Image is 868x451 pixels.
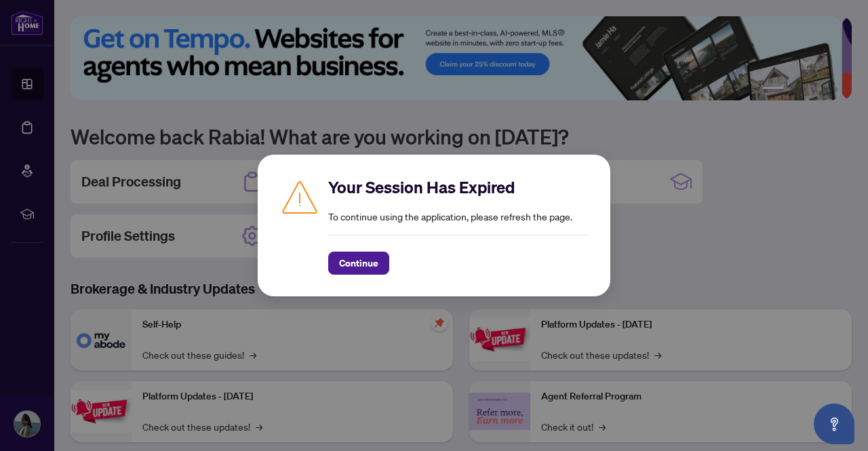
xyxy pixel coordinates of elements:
[339,252,378,274] span: Continue
[279,176,320,217] img: Caution icon
[328,252,389,275] button: Continue
[814,404,854,444] button: Open asap
[328,176,589,275] div: To continue using the application, please refresh the page.
[328,176,589,198] h2: Your Session Has Expired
